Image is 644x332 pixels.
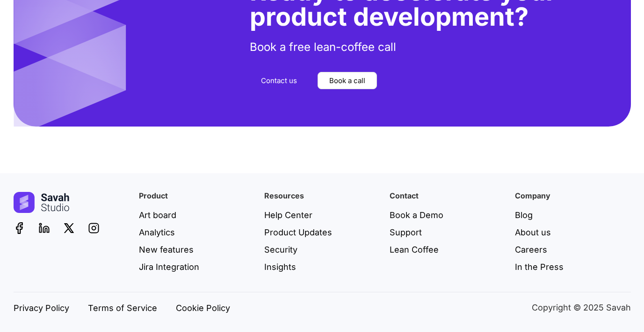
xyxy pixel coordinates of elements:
a: Analytics [139,226,255,239]
span: About us [515,226,551,239]
span: Jira Integration [139,261,199,273]
span: New features [139,243,194,256]
h4: Contact [390,192,506,199]
a: About us [515,226,631,239]
a: Contact us [250,72,308,89]
a: Careers [515,243,631,256]
a: Support [390,226,506,239]
a: Art board [139,209,255,221]
span: In the Press [515,261,564,273]
span: Blog [515,209,533,221]
a: Security [264,243,380,256]
a: Terms of Service [88,302,157,314]
a: Book a call [318,72,377,89]
a: Product Updates [264,226,380,239]
span: Security [264,243,297,256]
a: Insights [264,261,380,273]
a: Lean Coffee [390,243,506,256]
h4: Product [139,192,255,199]
span: Insights [264,261,296,273]
span: Help Center [264,209,312,221]
span: Book a Demo [390,209,443,221]
span: Contact us [261,77,297,84]
a: In the Press [515,261,631,273]
p: Book a free lean-coffee call [250,39,621,56]
span: Support [390,226,422,239]
h4: Company [515,192,631,199]
h4: Resources [264,192,380,199]
a: Help Center [264,209,380,221]
span: Careers [515,243,547,256]
span: Cookie Policy [176,302,230,314]
a: Blog [515,209,631,221]
span: Analytics [139,226,175,239]
a: Book a Demo [390,209,506,221]
a: Privacy Policy [14,302,69,314]
span: Art board [139,209,176,221]
span: Lean Coffee [390,243,439,256]
span: Product Updates [264,226,332,239]
span: Book a call [329,77,365,84]
a: New features [139,243,255,256]
p: Copyright © 2025 Savah [532,304,631,312]
a: Jira Integration [139,261,255,273]
iframe: Chat Widget [597,287,644,332]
